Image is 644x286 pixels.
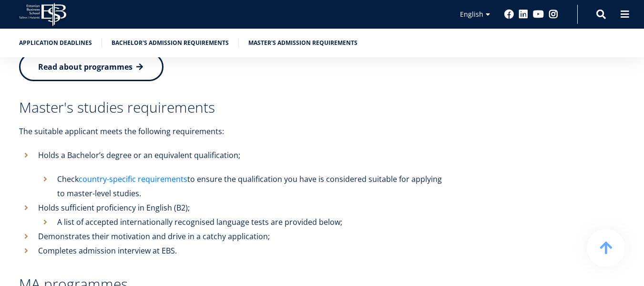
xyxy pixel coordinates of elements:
[19,100,472,115] h3: Master's studies requirements
[519,10,528,19] a: Linkedin
[19,201,472,229] li: Holds sufficient proficiency in English (B2);
[19,244,472,258] li: Completes admission interview at EBS.
[112,38,229,48] a: Bachelor's admission requirements
[79,172,187,186] a: country-specific requirements
[248,38,358,48] a: Master's admission requirements
[38,62,133,72] span: Read about programmes
[19,124,472,138] p: The suitable applicant meets the following requirements:
[533,10,544,19] a: Youtube
[19,229,472,244] li: Demonstrates their motivation and drive in a catchy application;
[504,10,514,19] a: Facebook
[549,10,558,19] a: Instagram
[38,148,472,162] p: Holds a Bachelor’s degree or an equivalent qualification;
[38,215,472,229] li: A list of accepted internationally recognised language tests are provided below;
[19,53,164,81] a: Read about programmes
[57,172,472,201] p: Check to ensure the qualification you have is considered suitable for applying to master-level st...
[19,38,92,48] a: Application deadlines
